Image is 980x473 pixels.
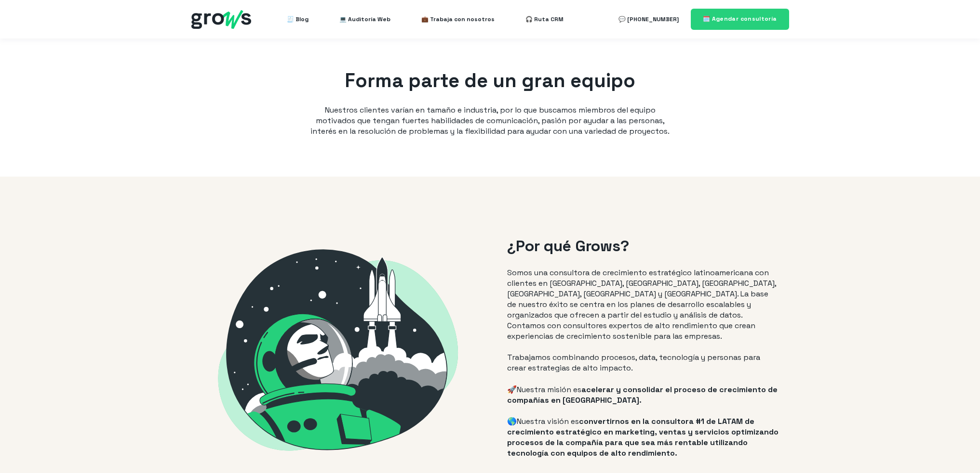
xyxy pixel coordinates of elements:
[703,15,777,23] span: 🗓️ Agendar consultoría
[618,10,679,29] a: 💬 [PHONE_NUMBER]
[525,10,564,29] a: 🎧 Ruta CRM
[507,268,779,342] p: Somos una consultora de crecimiento estratégico latinoamericana con clientes en [GEOGRAPHIC_DATA]...
[507,416,779,458] span: convertirnos en la consultora #1 de LATAM de crecimiento estratégico en marketing, ventas y servi...
[307,67,673,94] h1: Forma parte de un gran equipo
[517,416,579,426] span: Nuestra visión es
[287,10,309,29] a: 🧾 Blog
[507,416,517,426] span: 🌎
[507,384,778,405] span: acelerar y consolidar el proceso de crecimiento de compañías en [GEOGRAPHIC_DATA].
[691,9,789,29] a: 🗓️ Agendar consultoría
[307,105,673,137] p: Nuestros clientes varían en tamaño e industria, por lo que buscamos miembros del equipo motivados...
[339,10,390,29] a: 💻 Auditoría Web
[507,352,779,373] p: Trabajamos combinando procesos, data, tecnología y personas para crear estrategias de alto impacto.
[507,235,779,257] h2: ¿Por qué Grows?
[191,10,251,29] img: grows - hubspot
[421,10,495,29] a: 💼 Trabaja con nosotros
[507,384,779,406] p: 🚀Nuestra misión es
